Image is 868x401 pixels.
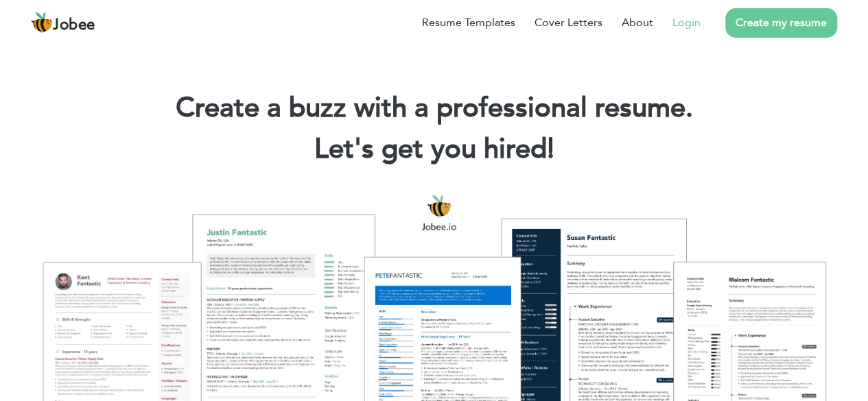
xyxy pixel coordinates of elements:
[422,14,515,31] a: Resume Templates
[622,14,653,31] a: About
[725,8,837,38] a: Create my resume
[21,132,847,167] h2: Let's
[535,14,602,31] a: Cover Letters
[53,18,95,33] span: Jobee
[382,130,554,168] span: get you hired!
[31,12,53,34] img: jobee.io
[21,90,847,126] h1: Create a buzz with a professional resume.
[548,130,554,168] span: |
[31,12,95,34] a: Jobee
[672,14,701,31] a: Login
